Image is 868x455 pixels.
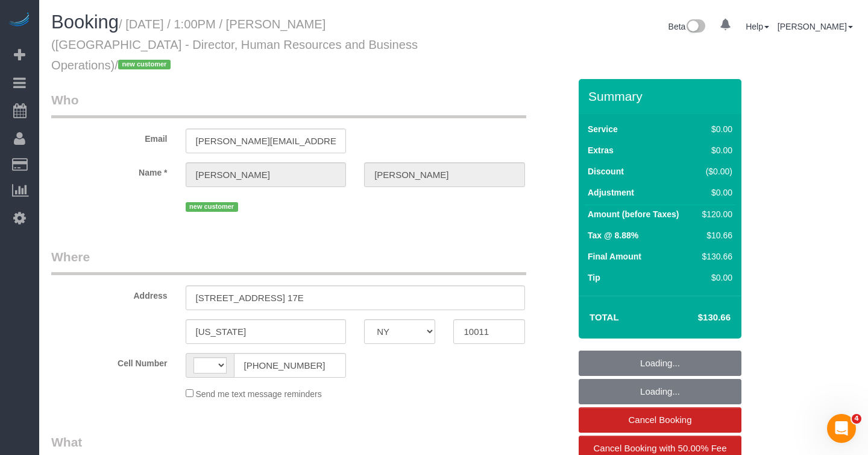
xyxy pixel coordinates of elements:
label: Cell Number [42,353,177,369]
a: [PERSON_NAME] [778,22,853,31]
span: new customer [186,202,238,212]
a: Help [746,22,769,31]
label: Address [42,285,177,302]
span: Send me text message reminders [195,389,321,399]
label: Service [588,123,618,135]
div: ($0.00) [697,165,732,177]
img: New interface [685,19,705,35]
label: Name * [42,162,177,179]
div: $0.00 [697,186,732,199]
input: Cell Number [234,353,347,378]
label: Adjustment [588,186,634,199]
label: Amount (before Taxes) [588,208,679,220]
label: Tip [588,272,600,284]
span: new customer [118,60,171,69]
strong: Total [590,312,619,322]
div: $0.00 [697,272,732,284]
label: Extras [588,144,614,156]
a: Beta [668,22,706,31]
legend: Who [51,91,526,118]
div: $10.66 [697,229,732,241]
img: Automaid Logo [7,12,31,29]
input: Email [186,129,347,153]
div: $0.00 [697,123,732,135]
span: / [115,59,174,72]
label: Final Amount [588,250,641,262]
a: Cancel Booking [579,407,741,433]
input: First Name [186,162,347,187]
span: 4 [852,414,861,424]
input: Last Name [364,162,525,187]
div: $130.66 [697,250,732,262]
span: Cancel Booking with 50.00% Fee [594,443,727,453]
label: Email [42,129,177,145]
h4: $130.66 [662,313,731,323]
span: Booking [51,11,119,33]
input: City [186,319,347,344]
iframe: Intercom live chat [827,414,856,443]
div: $0.00 [697,144,732,156]
legend: Where [51,248,526,275]
label: Tax @ 8.88% [588,229,638,241]
div: $120.00 [697,208,732,220]
small: / [DATE] / 1:00PM / [PERSON_NAME] ([GEOGRAPHIC_DATA] - Director, Human Resources and Business Ope... [51,17,418,72]
h3: Summary [588,89,735,103]
label: Discount [588,165,624,177]
input: Zip Code [453,319,524,344]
